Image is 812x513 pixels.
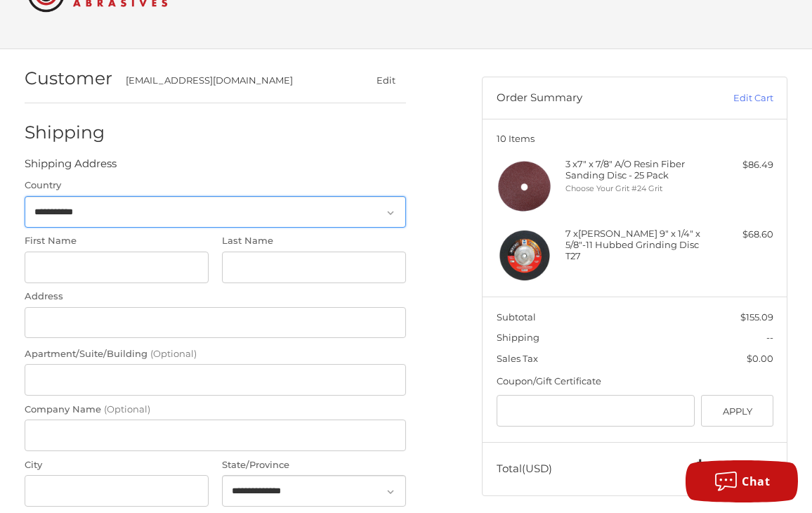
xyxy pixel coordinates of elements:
[25,156,117,178] legend: Shipping Address
[222,458,406,472] label: State/Province
[740,311,773,323] span: $155.09
[742,474,770,489] span: Chat
[497,133,773,144] h3: 10 Items
[25,458,209,472] label: City
[25,234,209,248] label: First Name
[25,178,407,193] label: Country
[25,403,407,417] label: Company Name
[565,228,700,262] h4: 7 x [PERSON_NAME] 9" x 1/4" x 5/8"-11 Hubbed Grinding Disc T27
[704,228,773,242] div: $68.60
[747,353,773,364] span: $0.00
[25,290,407,304] label: Address
[25,122,107,143] h2: Shipping
[222,234,406,248] label: Last Name
[686,460,798,502] button: Chat
[25,67,112,89] h2: Customer
[25,347,407,361] label: Apartment/Suite/Building
[497,311,536,323] span: Subtotal
[150,348,197,359] small: (Optional)
[497,395,695,427] input: Gift Certificate or Coupon Code
[104,403,150,415] small: (Optional)
[766,332,773,343] span: --
[497,332,539,343] span: Shipping
[704,158,773,172] div: $86.49
[365,70,406,91] button: Edit
[565,158,700,181] h4: 3 x 7" x 7/8" A/O Resin Fiber Sanding Disc - 25 Pack
[497,375,773,389] div: Coupon/Gift Certificate
[565,183,700,195] li: Choose Your Grit #24 Grit
[497,353,538,364] span: Sales Tax
[685,91,773,105] a: Edit Cart
[693,456,773,482] span: $155.09
[701,395,773,427] button: Apply
[497,91,686,105] h3: Order Summary
[126,74,338,88] div: [EMAIL_ADDRESS][DOMAIN_NAME]
[497,462,552,475] span: Total (USD)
